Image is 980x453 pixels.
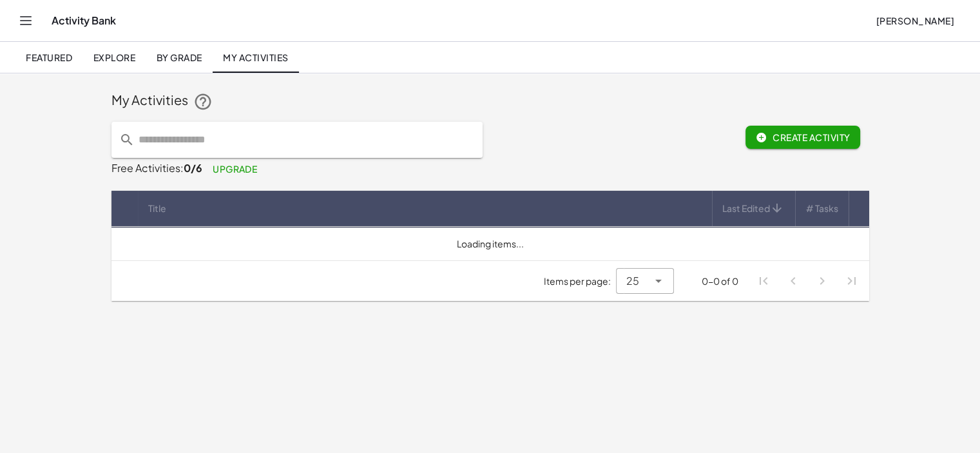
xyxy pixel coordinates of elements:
span: Title [148,202,166,215]
div: 0-0 of 0 [702,275,738,288]
span: Create Activity [756,131,850,143]
button: Toggle navigation [15,10,36,31]
a: Upgrade [202,157,268,180]
span: Featured [26,52,72,63]
span: 0/6 [184,161,202,175]
span: By Grade [156,52,202,63]
span: Items per page: [544,275,616,288]
span: Explore [93,52,135,63]
span: [PERSON_NAME] [876,15,954,26]
i: prepended action [119,132,135,148]
td: Loading items... [111,227,869,260]
span: Upgrade [213,163,258,175]
span: 25 [626,273,639,289]
nav: Pagination Navigation [749,266,866,296]
span: Last Edited [722,202,770,215]
span: My Activities [223,52,289,63]
span: # Tasks [806,202,838,215]
p: Free Activities: [111,158,869,180]
button: Create Activity [745,126,861,149]
div: My Activities [111,91,869,111]
button: [PERSON_NAME] [865,9,965,32]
